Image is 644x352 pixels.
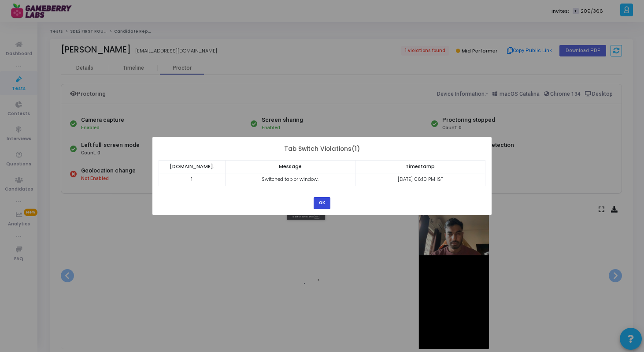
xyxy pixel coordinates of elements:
[355,160,485,173] th: Timestamp
[355,173,485,186] td: [DATE] 06:10 PM IST
[225,160,355,173] th: Message
[159,143,486,153] div: Tab Switch Violations(1)
[159,173,225,186] td: 1
[314,197,330,209] button: OK
[159,160,225,173] th: [DOMAIN_NAME].
[225,173,355,186] td: Switched tab or window.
